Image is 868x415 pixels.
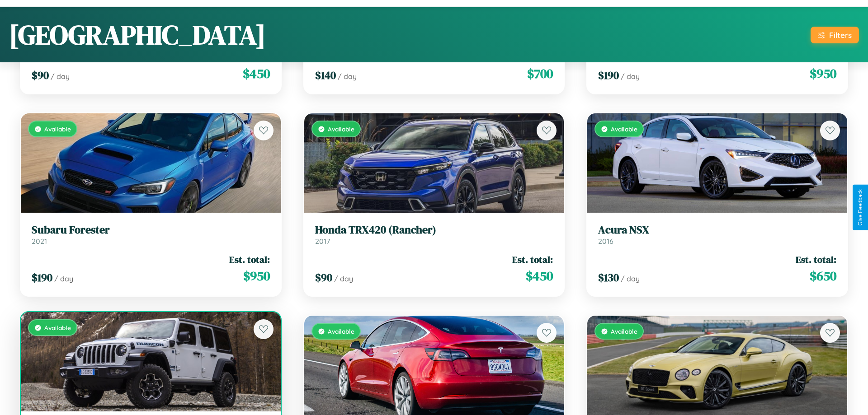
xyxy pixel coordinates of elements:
span: Available [44,324,71,331]
span: / day [54,274,73,283]
span: Est. total: [512,253,553,266]
span: Available [611,327,637,335]
span: $ 190 [598,68,619,83]
button: Filters [811,27,859,43]
span: 2021 [32,237,47,246]
span: / day [621,274,640,283]
span: $ 950 [243,267,270,285]
span: $ 450 [526,267,553,285]
span: $ 190 [32,270,52,285]
a: Honda TRX420 (Rancher)2017 [315,224,553,246]
span: Available [328,327,354,335]
h1: [GEOGRAPHIC_DATA] [9,16,266,53]
h3: Subaru Forester [32,224,270,237]
span: 2017 [315,237,330,246]
span: $ 450 [243,65,270,83]
span: $ 140 [315,68,336,83]
div: Filters [829,30,852,40]
span: $ 90 [315,270,332,285]
span: 2016 [598,237,613,246]
span: / day [51,72,70,81]
a: Subaru Forester2021 [32,224,270,246]
span: Available [328,125,354,133]
span: $ 650 [810,267,836,285]
div: Give Feedback [857,189,863,226]
span: / day [334,274,353,283]
span: $ 90 [32,68,49,83]
span: / day [621,72,640,81]
span: Available [611,125,637,133]
span: / day [338,72,357,81]
span: $ 700 [527,65,553,83]
span: Est. total: [796,253,836,266]
span: Available [44,125,71,133]
span: $ 130 [598,270,619,285]
h3: Acura NSX [598,224,836,237]
span: Est. total: [229,253,270,266]
span: $ 950 [810,65,836,83]
a: Acura NSX2016 [598,224,836,246]
h3: Honda TRX420 (Rancher) [315,224,553,237]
